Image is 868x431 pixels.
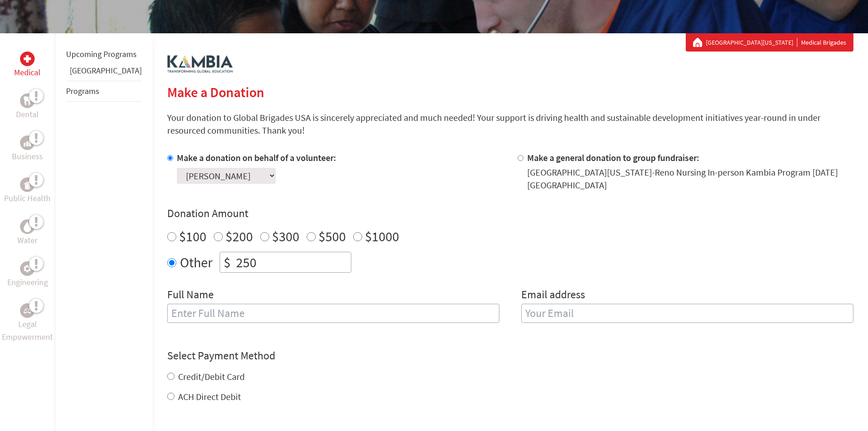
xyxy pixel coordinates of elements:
[179,228,206,245] label: $100
[167,287,214,304] label: Full Name
[20,52,35,66] div: Medical
[167,348,853,363] h4: Select Payment Method
[4,177,51,205] a: Public HealthPublic Health
[177,152,336,163] label: Make a donation on behalf of a volunteer:
[693,38,846,47] div: Medical Brigades
[272,228,299,245] label: $300
[234,252,351,272] input: Enter Amount
[167,84,853,100] h2: Make a Donation
[521,304,853,323] input: Your Email
[167,304,499,323] input: Enter Full Name
[24,55,31,62] img: Medical
[17,234,37,247] p: Water
[318,228,346,245] label: $500
[66,86,99,96] a: Programs
[521,287,585,304] label: Email address
[66,81,142,102] li: Programs
[2,303,53,343] a: Legal EmpowermentLegal Empowerment
[20,261,35,276] div: Engineering
[4,192,51,205] p: Public Health
[226,228,253,245] label: $200
[17,219,37,247] a: WaterWater
[24,139,31,146] img: Business
[12,135,43,163] a: BusinessBusiness
[178,371,245,382] label: Credit/Debit Card
[527,166,853,192] div: [GEOGRAPHIC_DATA][US_STATE]-Reno Nursing In-person Kambia Program [DATE] [GEOGRAPHIC_DATA]
[7,261,48,289] a: EngineeringEngineering
[2,318,53,343] p: Legal Empowerment
[14,52,41,79] a: MedicalMedical
[178,391,241,402] label: ACH Direct Debit
[20,219,35,234] div: Water
[24,265,31,272] img: Engineering
[16,93,39,121] a: DentalDental
[20,303,35,318] div: Legal Empowerment
[167,55,233,73] img: logo-kambia.png
[220,252,234,272] div: $
[7,276,48,289] p: Engineering
[20,177,35,192] div: Public Health
[527,152,699,163] label: Make a general donation to group fundraiser:
[167,206,853,221] h4: Donation Amount
[706,38,797,47] a: [GEOGRAPHIC_DATA][US_STATE]
[70,65,142,76] a: [GEOGRAPHIC_DATA]
[167,111,853,137] p: Your donation to Global Brigades USA is sincerely appreciated and much needed! Your support is dr...
[180,252,212,273] label: Other
[20,93,35,108] div: Dental
[24,308,31,313] img: Legal Empowerment
[365,228,399,245] label: $1000
[20,135,35,150] div: Business
[66,49,137,59] a: Upcoming Programs
[24,221,31,232] img: Water
[12,150,43,163] p: Business
[24,96,31,105] img: Dental
[14,66,41,79] p: Medical
[66,44,142,64] li: Upcoming Programs
[24,180,31,189] img: Public Health
[16,108,39,121] p: Dental
[66,64,142,81] li: Belize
